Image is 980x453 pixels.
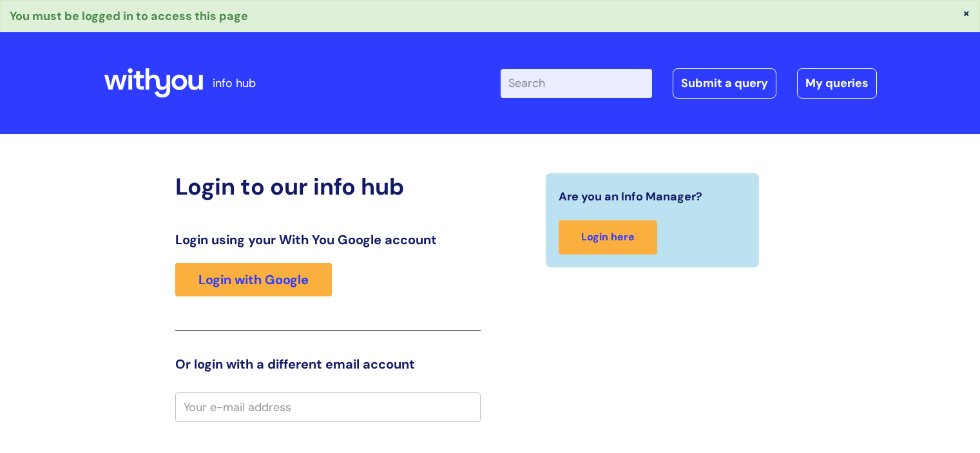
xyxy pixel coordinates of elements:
[175,232,481,247] h3: Login using your With You Google account
[175,173,481,200] h2: Login to our info hub
[559,186,702,207] span: Are you an Info Manager?
[213,73,256,93] p: info hub
[797,68,877,98] a: My queries
[963,7,970,19] button: ×
[175,263,332,296] a: Login with Google
[175,392,481,422] input: Your e-mail address
[673,68,776,98] a: Submit a query
[175,356,481,372] h3: Or login with a different email account
[501,69,652,97] input: Search
[559,220,657,255] a: Login here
